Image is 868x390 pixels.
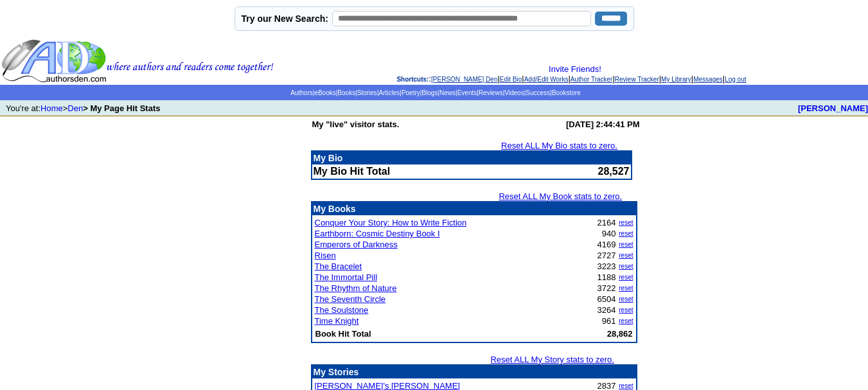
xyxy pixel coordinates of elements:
a: reset [619,285,633,292]
span: Shortcuts: [396,76,429,83]
div: : | | | | | | | [276,64,867,84]
font: 3223 [598,261,616,271]
a: Videos [504,89,524,96]
b: [DATE] 2:44:41 PM [566,120,640,129]
a: Authors [290,89,312,96]
a: Time Knight [315,316,359,326]
a: Stories [357,89,377,96]
a: The Bracelet [315,261,362,271]
a: reset [619,252,633,259]
a: Books [337,89,355,96]
a: Home [40,103,63,113]
a: [PERSON_NAME] [798,103,868,113]
a: reset [619,241,633,248]
a: The Soulstone [315,305,369,315]
a: The Seventh Circle [315,294,386,304]
font: 3264 [598,305,616,315]
a: Blogs [421,89,438,96]
a: Events [457,89,477,96]
a: Emperors of Darkness [315,240,398,249]
a: Messages [693,76,723,83]
a: News [439,89,456,96]
a: reset [619,382,633,389]
a: Reset ALL My Book stats to zero. [499,191,622,201]
a: reset [619,274,633,281]
a: Conquer Your Story: How to Write Fiction [315,218,467,227]
a: Reset ALL My Bio stats to zero. [501,141,617,150]
a: reset [619,219,633,226]
a: The Immortal Pill [315,272,378,282]
font: 28,527 [598,166,630,177]
a: reset [619,230,633,237]
font: 940 [602,229,616,238]
img: header_logo2.gif [1,39,274,84]
font: 2164 [598,218,616,227]
font: 2727 [598,251,616,260]
a: Poetry [402,89,420,96]
font: 961 [602,316,616,326]
font: 1188 [598,272,616,282]
a: Bookstore [552,89,581,96]
a: Review Tracker [615,76,659,83]
a: Risen [315,251,336,260]
label: Try our New Search: [242,13,328,24]
a: Author Tracker [571,76,613,83]
a: Add/Edit Works [524,76,569,83]
font: 6504 [598,294,616,304]
a: My Library [661,76,691,83]
font: You're at: > [6,103,160,113]
a: Reset ALL My Story stats to zero. [490,355,614,364]
a: reset [619,263,633,270]
font: 4169 [598,240,616,249]
a: Earthborn: Cosmic Destiny Book I [315,229,440,238]
a: reset [619,317,633,324]
p: My Books [314,204,635,214]
a: eBooks [314,89,335,96]
a: [PERSON_NAME] Den [431,76,497,83]
a: Invite Friends! [549,64,601,74]
b: 28,862 [607,329,633,339]
a: The Rhythm of Nature [315,283,397,293]
b: Book Hit Total [315,329,371,339]
a: Edit Bio [500,76,522,83]
a: Log out [725,76,746,83]
a: reset [619,306,633,314]
a: Success [526,89,550,96]
p: My Bio [314,153,630,163]
a: Reviews [479,89,503,96]
a: Den [67,103,83,113]
b: > My Page Hit Stats [83,103,160,113]
p: My Stories [314,367,635,377]
font: 3722 [598,283,616,293]
b: My Bio Hit Total [314,166,391,177]
a: Articles [378,89,400,96]
b: My "live" visitor stats. [312,120,400,129]
a: reset [619,296,633,303]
